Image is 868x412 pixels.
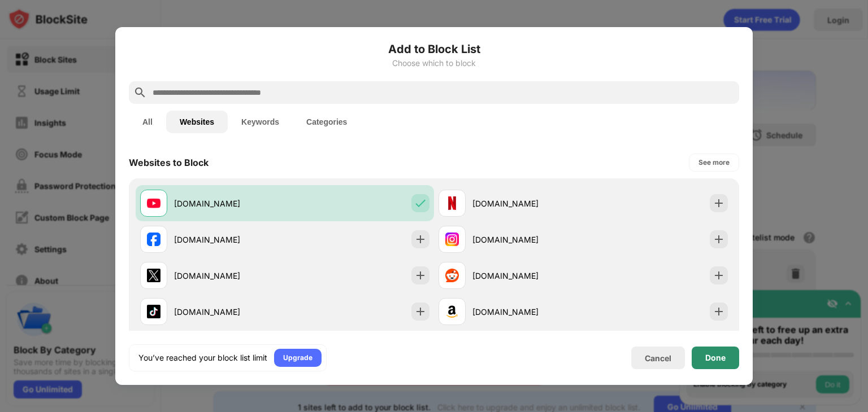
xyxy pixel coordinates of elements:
[129,41,739,58] h6: Add to Block List
[472,306,583,318] div: [DOMAIN_NAME]
[147,269,160,282] img: favicons
[174,270,285,282] div: [DOMAIN_NAME]
[445,233,459,246] img: favicons
[147,233,160,246] img: favicons
[174,198,285,209] div: [DOMAIN_NAME]
[472,198,583,209] div: [DOMAIN_NAME]
[472,270,583,282] div: [DOMAIN_NAME]
[174,306,285,318] div: [DOMAIN_NAME]
[283,352,313,363] div: Upgrade
[445,269,459,282] img: favicons
[445,305,459,318] img: favicons
[129,59,739,68] div: Choose which to block
[129,111,166,133] button: All
[705,353,726,362] div: Done
[472,234,583,246] div: [DOMAIN_NAME]
[174,234,285,246] div: [DOMAIN_NAME]
[138,352,267,363] div: You’ve reached your block list limit
[228,111,293,133] button: Keywords
[129,157,209,168] div: Websites to Block
[698,157,730,168] div: See more
[147,305,160,318] img: favicons
[645,353,671,363] div: Cancel
[147,196,160,210] img: favicons
[133,86,147,99] img: search.svg
[445,196,459,210] img: favicons
[293,111,361,133] button: Categories
[166,111,228,133] button: Websites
